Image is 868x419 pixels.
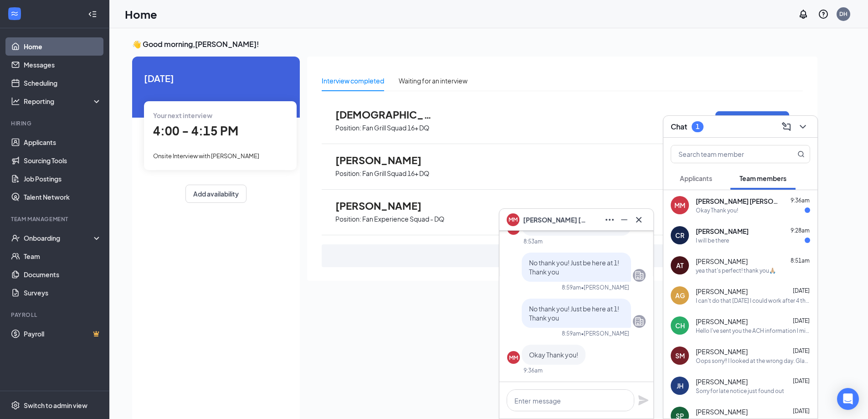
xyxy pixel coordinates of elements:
[11,311,100,319] div: Payroll
[791,227,810,234] span: 9:28am
[335,200,436,212] span: [PERSON_NAME]
[399,76,467,86] div: Waiting for an interview
[185,185,247,203] button: Add availability
[796,119,810,134] button: ChevronDown
[676,261,683,270] div: AT
[696,227,749,236] span: [PERSON_NAME]
[793,347,810,354] span: [DATE]
[632,212,646,227] button: Cross
[696,287,748,296] span: [PERSON_NAME]
[335,215,361,223] p: Position:
[781,121,792,132] svg: ComposeMessage
[11,233,20,243] svg: UserCheck
[153,152,259,160] span: Onsite Interview with [PERSON_NAME]
[696,407,748,416] span: [PERSON_NAME]
[335,169,361,178] p: Position:
[633,214,644,225] svg: Cross
[153,123,238,138] span: 4:00 - 4:15 PM
[696,207,738,214] div: Okay Thank you!
[362,215,444,223] p: Fan Experience Squad - DQ
[581,330,629,337] span: • [PERSON_NAME]
[24,247,102,265] a: Team
[604,214,615,225] svg: Ellipses
[793,317,810,324] span: [DATE]
[529,259,619,276] span: No thank you! Just be here at 1! Thank you
[696,197,778,206] span: [PERSON_NAME] [PERSON_NAME]
[675,321,685,330] div: CH
[638,395,649,406] svg: Plane
[696,123,699,130] div: 1
[696,237,729,244] div: I will be there
[24,37,102,56] a: Home
[562,330,581,337] div: 8:59am
[740,174,786,182] span: Team members
[696,347,748,356] span: [PERSON_NAME]
[524,367,543,374] div: 9:36am
[11,215,100,223] div: Team Management
[24,97,102,106] div: Reporting
[837,388,859,410] div: Open Intercom Messenger
[24,265,102,284] a: Documents
[680,174,712,182] span: Applicants
[11,119,100,127] div: Hiring
[24,233,94,243] div: Onboarding
[715,111,789,131] button: Move to next stage
[696,357,810,365] div: Oops sorry!! I looked at the wrong day. Glad you can make it in see you at 4:30
[793,378,810,384] span: [DATE]
[674,201,685,210] div: MM
[24,170,102,188] a: Job Postings
[335,154,436,166] span: [PERSON_NAME]
[791,257,810,264] span: 8:51am
[132,39,817,49] h3: 👋 Good morning, [PERSON_NAME] !
[793,287,810,294] span: [DATE]
[696,297,810,305] div: I can't do that [DATE] I could work after 4 though if there's a space for me or until 2 but I can...
[153,111,212,119] span: Your next interview
[797,121,808,132] svg: ChevronDown
[24,401,87,410] div: Switch to admin view
[88,10,97,19] svg: Collapse
[11,401,20,410] svg: Settings
[362,169,429,178] p: Fan Grill Squad 16+ DQ
[10,9,19,18] svg: WorkstreamLogo
[696,387,784,395] div: Sorry for late notice just found out
[696,327,810,335] div: Hello I've sent you the ACH information I might've sent you two emails but I emailed this email [...
[671,122,687,132] h3: Chat
[634,270,645,281] svg: Company
[617,212,632,227] button: Minimize
[362,124,429,132] p: Fan Grill Squad 16+ DQ
[675,231,684,240] div: CR
[11,97,20,106] svg: Analysis
[524,238,543,245] div: 8:53am
[619,214,630,225] svg: Minimize
[335,124,361,132] p: Position:
[839,10,847,18] div: DH
[798,9,809,20] svg: Notifications
[24,325,102,343] a: PayrollCrown
[335,109,436,120] span: [DEMOGRAPHIC_DATA][PERSON_NAME]
[24,284,102,302] a: Surveys
[24,151,102,170] a: Sourcing Tools
[322,76,384,86] div: Interview completed
[24,74,102,92] a: Scheduling
[696,257,748,266] span: [PERSON_NAME]
[793,408,810,414] span: [DATE]
[675,291,685,300] div: AG
[529,351,578,359] span: Okay Thank you!
[509,354,518,362] div: MM
[24,188,102,206] a: Talent Network
[634,316,645,327] svg: Company
[24,133,102,151] a: Applicants
[24,56,102,74] a: Messages
[144,71,288,85] span: [DATE]
[562,284,581,291] div: 8:59am
[779,119,794,134] button: ComposeMessage
[818,9,829,20] svg: QuestionInfo
[523,215,587,225] span: [PERSON_NAME] [PERSON_NAME] [PERSON_NAME]
[529,305,619,322] span: No thank you! Just be here at 1! Thank you
[696,317,748,326] span: [PERSON_NAME]
[797,150,805,158] svg: MagnifyingGlass
[671,145,779,163] input: Search team member
[791,197,810,204] span: 9:36am
[602,212,617,227] button: Ellipses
